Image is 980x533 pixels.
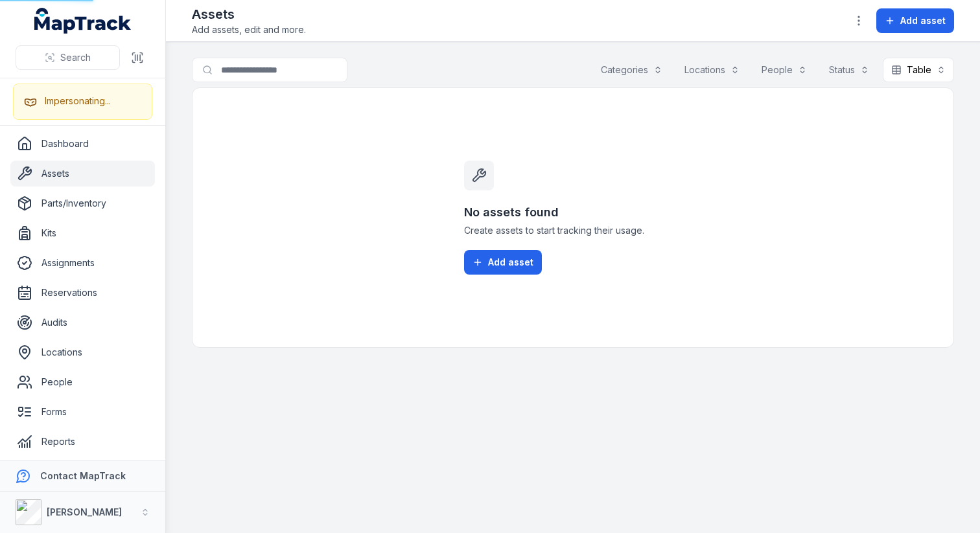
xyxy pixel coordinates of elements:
a: Dashboard [10,131,155,157]
span: Add assets, edit and more. [192,23,306,36]
h2: Assets [192,5,306,23]
a: Audits [10,310,155,335]
a: Reports [10,429,155,455]
button: Locations [676,58,748,82]
a: People [10,369,155,395]
a: Assets [10,161,155,187]
button: Table [883,58,954,82]
span: Add asset [900,14,946,27]
a: Assignments [10,250,155,276]
a: Alerts [10,459,155,484]
button: Categories [592,58,671,82]
a: Locations [10,339,155,365]
span: Add asset [488,256,533,269]
span: Search [60,51,91,64]
span: Create assets to start tracking their usage. [464,224,682,237]
button: Status [821,58,878,82]
a: Forms [10,399,155,425]
button: Search [16,45,120,70]
button: Add asset [876,8,954,33]
a: MapTrack [34,8,132,34]
strong: Contact MapTrack [40,470,126,481]
a: Reservations [10,280,155,306]
button: People [753,58,815,82]
strong: [PERSON_NAME] [47,506,122,517]
a: Parts/Inventory [10,190,155,216]
h3: No assets found [464,203,682,221]
button: Add asset [464,250,542,275]
div: Impersonating... [45,95,111,108]
a: Kits [10,220,155,246]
